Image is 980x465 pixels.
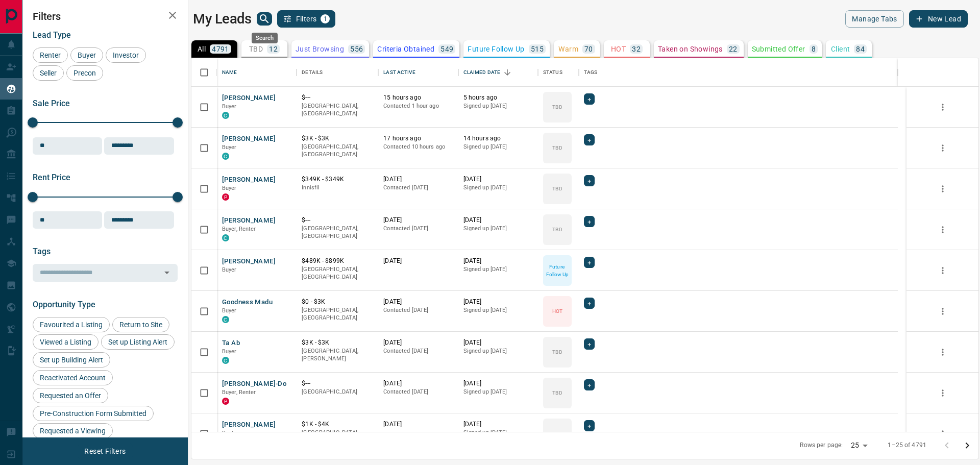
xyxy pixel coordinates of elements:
p: 32 [632,45,641,53]
div: Name [217,58,297,87]
p: $3K - $3K [302,134,373,143]
p: 5 hours ago [463,93,533,102]
div: property.ca [222,398,229,405]
button: Filters1 [277,10,336,28]
p: Innisfil [302,184,373,192]
div: condos.ca [222,112,229,119]
div: Details [297,58,378,87]
span: + [587,421,591,431]
p: Signed up [DATE] [463,429,533,437]
span: Opportunity Type [33,300,95,309]
span: 1 [322,15,329,22]
span: Investor [109,51,142,59]
div: + [584,93,595,105]
span: Renter [36,51,64,59]
button: search button [257,12,272,26]
p: TBD [552,144,562,152]
p: 4791 [212,45,229,53]
p: HOT [611,45,626,53]
p: Contacted 1 hour ago [383,102,453,110]
p: [DATE] [463,257,533,265]
div: + [584,257,595,268]
p: Signed up [DATE] [463,184,533,192]
h1: My Leads [193,11,252,27]
p: $--- [302,216,373,225]
span: Buyer [222,185,237,191]
p: Contacted [DATE] [383,225,453,233]
span: Lead Type [33,30,71,40]
span: Rent Price [33,173,70,182]
button: more [935,385,950,401]
div: + [584,216,595,227]
p: Criteria Obtained [377,45,434,53]
button: more [935,426,950,442]
p: Contacted [DATE] [383,184,453,192]
p: TBD [552,226,562,233]
button: [PERSON_NAME]-Do [222,379,286,389]
p: [GEOGRAPHIC_DATA] [302,388,373,396]
p: Submitted Offer [752,45,805,53]
p: Client [831,45,850,53]
p: Warm [558,45,578,53]
span: Reactivated Account [36,374,109,382]
div: Status [543,58,562,87]
span: Buyer [222,348,237,355]
span: + [587,380,591,390]
p: Contacted [DATE] [383,388,453,396]
button: Go to next page [957,435,977,456]
p: $349K - $349K [302,175,373,184]
p: 8 [812,45,816,53]
p: TBD [552,389,562,397]
p: 15 hours ago [383,93,453,102]
span: Buyer [222,266,237,273]
p: Signed up [DATE] [463,388,533,396]
span: + [587,257,591,267]
span: Pre-Construction Form Submitted [36,409,150,418]
div: Precon [66,65,103,81]
button: [PERSON_NAME] [222,134,276,144]
span: + [587,298,591,308]
button: more [935,181,950,197]
button: Open [160,265,174,280]
div: Claimed Date [463,58,501,87]
div: property.ca [222,193,229,201]
div: Tags [584,58,598,87]
p: Contacted [DATE] [383,347,453,355]
p: Future Follow Up [544,263,571,278]
p: 14 hours ago [463,134,533,143]
h2: Filters [33,10,178,22]
p: $1K - $4K [302,420,373,429]
span: Seller [36,69,60,77]
p: HOT [552,307,562,315]
div: Search [252,33,278,43]
div: condos.ca [222,357,229,364]
p: Future Follow Up [468,45,524,53]
p: 1–25 of 4791 [888,441,926,450]
div: + [584,134,595,145]
div: + [584,338,595,350]
div: Set up Listing Alert [101,334,175,350]
p: 12 [269,45,278,53]
p: 70 [584,45,593,53]
div: Claimed Date [458,58,538,87]
span: Set up Listing Alert [105,338,171,346]
button: more [935,140,950,156]
p: Signed up [DATE] [463,347,533,355]
p: $--- [302,379,373,388]
p: $3K - $3K [302,338,373,347]
span: Buyer [74,51,100,59]
p: [GEOGRAPHIC_DATA], [GEOGRAPHIC_DATA] [302,102,373,118]
div: + [584,420,595,431]
p: Contacted [DATE] [383,306,453,314]
p: [GEOGRAPHIC_DATA], [GEOGRAPHIC_DATA] [302,429,373,445]
button: [PERSON_NAME] [222,175,276,185]
div: Investor [106,47,146,63]
p: [GEOGRAPHIC_DATA], [GEOGRAPHIC_DATA] [302,306,373,322]
p: [DATE] [463,420,533,429]
div: + [584,298,595,309]
p: [DATE] [383,257,453,265]
p: [DATE] [383,216,453,225]
p: Signed up [DATE] [463,102,533,110]
button: more [935,263,950,278]
p: Signed up [DATE] [463,225,533,233]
